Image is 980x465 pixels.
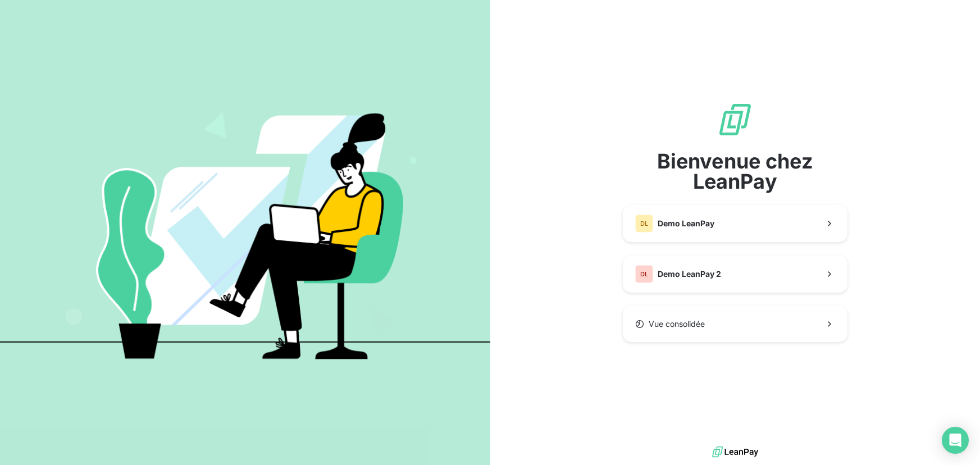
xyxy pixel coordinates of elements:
img: logo [712,444,758,461]
div: Open Intercom Messenger [942,427,969,454]
img: logo sigle [717,102,753,138]
span: Demo LeanPay 2 [658,268,721,280]
button: DLDemo LeanPay 2 [623,256,847,293]
div: DL [635,265,653,283]
div: DL [635,215,653,233]
button: DLDemo LeanPay [623,205,847,242]
span: Bienvenue chez LeanPay [623,151,847,192]
button: Vue consolidée [623,306,847,342]
span: Vue consolidée [649,318,705,330]
span: Demo LeanPay [658,218,714,229]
